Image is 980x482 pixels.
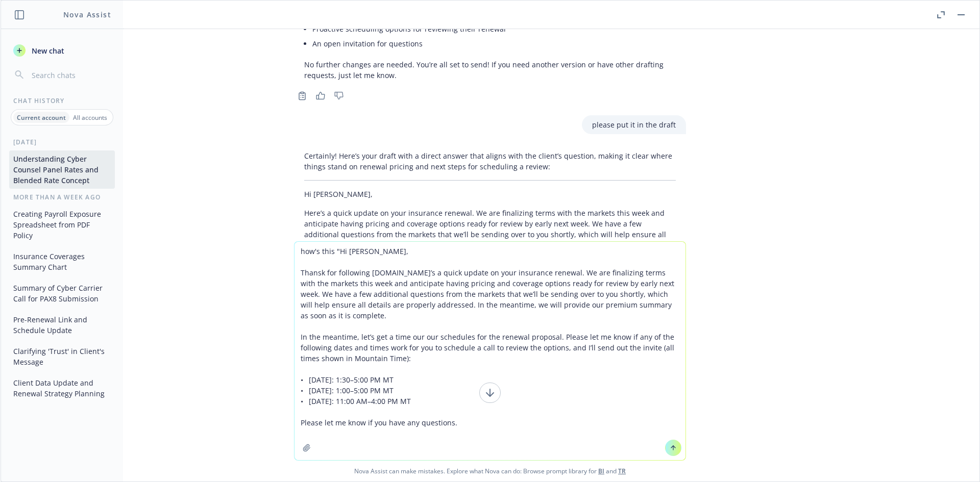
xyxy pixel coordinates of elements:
button: Creating Payroll Exposure Spreadsheet from PDF Policy [9,206,115,244]
button: Understanding Cyber Counsel Panel Rates and Blended Rate Concept [9,150,115,189]
div: More than a week ago [1,193,123,201]
button: Summary of Cyber Carrier Call for PAX8 Submission [9,280,115,307]
button: Pre-Renewal Link and Schedule Update [9,311,115,339]
h1: Nova Assist [63,9,111,20]
p: Here’s a quick update on your insurance renewal. We are finalizing terms with the markets this we... [304,208,676,261]
button: Insurance Coverages Summary Chart [9,248,115,275]
a: BI [598,467,604,475]
button: Client Data Update and Renewal Strategy Planning [9,374,115,402]
p: Current account [17,113,66,122]
a: TR [618,467,626,475]
span: New chat [30,45,64,56]
button: Clarifying 'Trust' in Client's Message [9,343,115,370]
li: An open invitation for questions [312,36,676,51]
input: Search chats [30,68,111,82]
li: Proactive scheduling options for reviewing their renewal [312,21,676,36]
button: Thumbs down [331,89,347,103]
svg: Copy to clipboard [298,91,307,100]
button: New chat [9,41,115,60]
p: Hi [PERSON_NAME], [304,189,676,199]
p: All accounts [73,113,107,122]
p: Certainly! Here’s your draft with a direct answer that aligns with the client’s question, making ... [304,150,676,172]
div: [DATE] [1,138,123,146]
p: No further changes are needed. You’re all set to send! If you need another version or have other ... [304,59,676,81]
p: please put it in the draft [592,119,676,130]
textarea: how's this "Hi [PERSON_NAME], Thansk for following up. Here’s a quick update on your insurance re... [295,242,685,460]
span: Nova Assist can make mistakes. Explore what Nova can do: Browse prompt library for and [5,461,975,481]
div: Chat History [1,96,123,105]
